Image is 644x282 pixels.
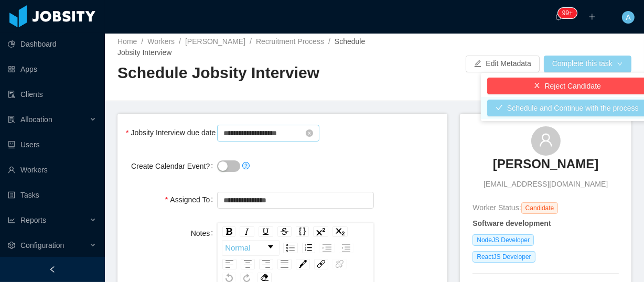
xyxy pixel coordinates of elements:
[250,37,252,46] span: /
[339,243,353,253] div: Outdent
[283,243,298,253] div: Unordered
[8,34,96,55] a: icon: pie-chartDashboard
[296,226,309,237] div: Monospace
[147,37,175,46] a: Workers
[521,202,559,214] span: Candidate
[473,203,521,212] span: Worker Status:
[191,229,217,237] label: Notes
[220,226,350,237] div: rdw-inline-control
[319,243,335,253] div: Indent
[259,259,273,269] div: Right
[217,160,240,172] button: Create Calendar Event?
[277,259,292,269] div: Justify
[222,226,235,237] div: Bold
[131,162,217,170] label: Create Calendar Event?
[117,62,374,84] h2: Schedule Jobsity Interview
[8,59,96,80] a: icon: appstoreApps
[302,243,315,253] div: Ordered
[8,84,96,105] a: icon: auditClients
[222,241,279,255] a: Block Type
[8,116,15,123] i: icon: solution
[294,259,312,269] div: rdw-color-picker
[332,259,347,269] div: Unlink
[240,226,254,237] div: Italic
[306,129,313,137] i: icon: close-circle
[312,259,349,269] div: rdw-link-control
[332,226,348,237] div: Subscript
[277,226,292,237] div: Strikethrough
[544,56,631,72] button: Complete this taskicon: down
[222,259,237,269] div: Left
[141,37,143,46] span: /
[259,226,273,237] div: Underline
[8,134,96,155] a: icon: robotUsers
[558,8,577,18] sup: 159
[20,241,64,250] span: Configuration
[8,185,96,205] a: icon: profileTasks
[241,259,255,269] div: Center
[20,216,46,224] span: Reports
[185,37,245,46] a: [PERSON_NAME]
[493,156,598,179] a: [PERSON_NAME]
[313,226,328,237] div: Superscript
[126,128,223,137] label: Jobsity Interview due date
[220,259,294,269] div: rdw-textalign-control
[484,179,608,190] span: [EMAIL_ADDRESS][DOMAIN_NAME]
[314,259,328,269] div: Link
[466,56,539,72] button: icon: editEdit Metadata
[626,11,630,24] span: A
[165,196,217,204] label: Assigned To
[281,240,356,256] div: rdw-list-control
[8,159,96,180] a: icon: userWorkers
[242,162,250,169] i: icon: question-circle
[220,240,281,256] div: rdw-block-control
[473,251,535,263] span: ReactJS Developer
[493,156,598,172] h3: [PERSON_NAME]
[256,37,324,46] a: Recruitment Process
[555,13,562,20] i: icon: bell
[222,240,280,256] div: rdw-dropdown
[539,133,553,147] i: icon: user
[8,242,15,249] i: icon: setting
[588,13,596,20] i: icon: plus
[8,216,15,224] i: icon: line-chart
[20,115,52,124] span: Allocation
[179,37,181,46] span: /
[225,237,250,258] span: Normal
[473,234,534,246] span: NodeJS Developer
[328,37,330,46] span: /
[473,219,551,227] strong: Software development
[117,37,137,46] a: Home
